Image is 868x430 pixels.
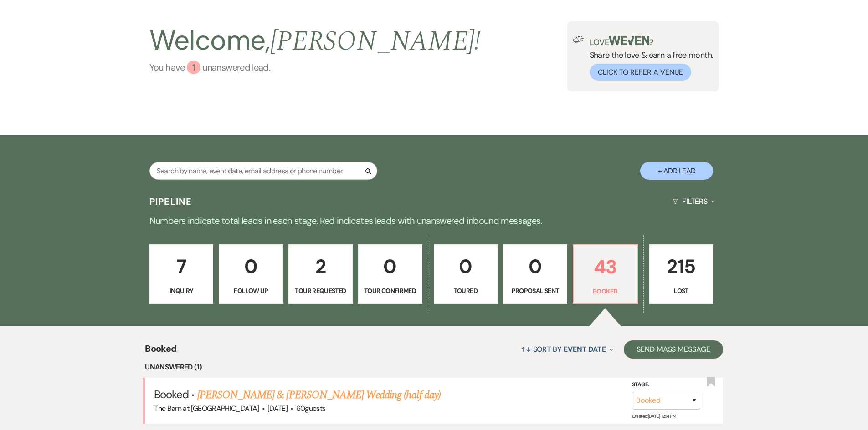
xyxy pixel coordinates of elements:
[655,286,708,296] p: Lost
[225,286,277,296] p: Follow Up
[106,213,762,228] p: Numbers indicate total leads in each stage. Red indicates leads with unanswered inbound messages.
[225,251,277,282] p: 0
[149,21,481,61] h2: Welcome,
[149,61,481,74] a: You have 1 unanswered lead.
[632,413,676,419] span: Created: [DATE] 12:14 PM
[624,340,723,359] button: Send Mass Message
[145,361,723,373] li: Unanswered (1)
[358,244,422,304] a: 0Tour Confirmed
[434,244,498,304] a: 0Toured
[219,244,283,304] a: 0Follow Up
[364,251,416,282] p: 0
[640,162,713,180] button: + Add Lead
[155,251,208,282] p: 7
[154,404,259,413] span: The Barn at [GEOGRAPHIC_DATA]
[149,162,377,180] input: Search by name, event date, email address or phone number
[632,380,700,390] label: Stage:
[590,36,714,46] p: Love ?
[573,36,584,43] img: loud-speaker-illustration.svg
[154,387,189,401] span: Booked
[364,286,416,296] p: Tour Confirmed
[288,244,353,304] a: 2Tour Requested
[517,337,617,361] button: Sort By Event Date
[503,244,567,304] a: 0Proposal Sent
[573,244,638,304] a: 43Booked
[197,387,441,403] a: [PERSON_NAME] & [PERSON_NAME] Wedding (half day)
[655,251,708,282] p: 215
[520,344,531,354] span: ↑↓
[669,189,719,213] button: Filters
[149,195,192,208] h3: Pipeline
[155,286,208,296] p: Inquiry
[440,251,492,282] p: 0
[187,61,200,74] div: 1
[509,251,561,282] p: 0
[270,20,481,62] span: [PERSON_NAME] !
[579,286,632,296] p: Booked
[564,344,606,354] span: Event Date
[296,404,326,413] span: 60 guests
[145,342,176,361] span: Booked
[609,36,649,45] img: weven-logo-green.svg
[267,404,288,413] span: [DATE]
[440,286,492,296] p: Toured
[294,286,347,296] p: Tour Requested
[294,251,347,282] p: 2
[509,286,561,296] p: Proposal Sent
[149,244,214,304] a: 7Inquiry
[584,36,714,81] div: Share the love & earn a free month.
[579,252,632,282] p: 43
[649,244,714,304] a: 215Lost
[590,64,691,81] button: Click to Refer a Venue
